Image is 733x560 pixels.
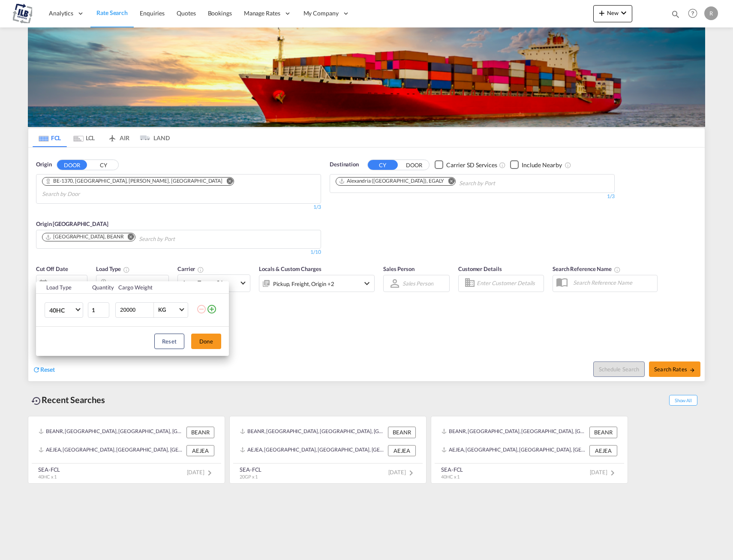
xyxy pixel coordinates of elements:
button: Reset [154,334,184,349]
input: Enter Weight [119,303,153,317]
md-icon: icon-plus-circle-outline [207,304,217,314]
div: KG [158,306,166,313]
span: 40HC [49,306,74,315]
input: Qty [88,302,109,318]
md-select: Choose: 40HC [45,302,83,318]
th: Quantity [87,281,114,294]
th: Load Type [36,281,87,294]
md-icon: icon-minus-circle-outline [196,304,207,314]
div: Cargo Weight [118,283,191,291]
button: Done [191,334,221,349]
